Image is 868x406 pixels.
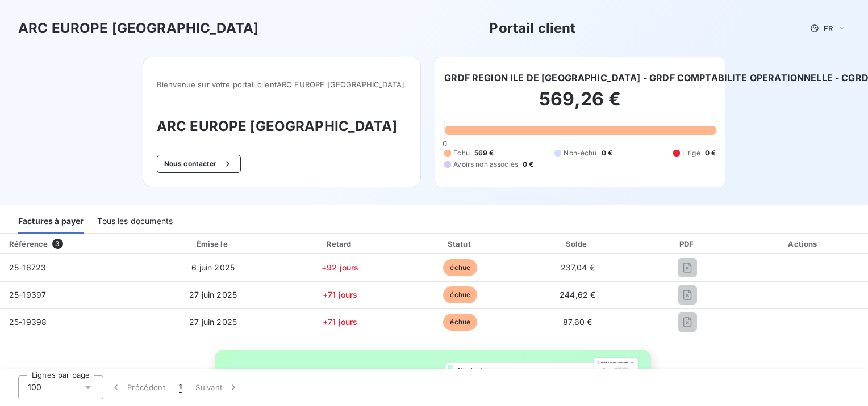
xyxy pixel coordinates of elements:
[149,238,277,249] div: Émise le
[443,314,477,331] span: échue
[563,317,592,327] span: 87,60 €
[453,159,518,170] span: Avoirs non associés
[522,238,633,249] div: Solde
[824,24,833,33] span: FR
[403,238,518,249] div: Statut
[189,290,237,299] span: 27 juin 2025
[682,148,700,158] span: Litige
[9,239,48,248] div: Référence
[189,375,246,399] button: Suivant
[443,286,477,303] span: échue
[18,210,84,234] div: Factures à payer
[489,18,575,39] h3: Portail client
[443,139,447,148] span: 0
[103,375,172,399] button: Précédent
[638,238,737,249] div: PDF
[323,290,357,299] span: +71 jours
[52,239,62,249] span: 3
[189,317,237,327] span: 27 juin 2025
[323,317,357,327] span: +71 jours
[602,148,612,158] span: 0 €
[191,263,235,272] span: 6 juin 2025
[28,382,41,393] span: 100
[443,259,477,276] span: échue
[172,375,189,399] button: 1
[742,238,866,249] div: Actions
[18,18,258,39] h3: ARC EUROPE [GEOGRAPHIC_DATA]
[179,382,182,393] span: 1
[564,148,596,158] span: Non-échu
[9,263,46,272] span: 25-16723
[9,317,47,327] span: 25-19398
[474,148,494,158] span: 569 €
[9,290,46,299] span: 25-19397
[157,155,241,173] button: Nous contacter
[444,88,716,122] h2: 569,26 €
[523,159,533,170] span: 0 €
[705,148,716,158] span: 0 €
[157,116,407,137] h3: ARC EUROPE [GEOGRAPHIC_DATA]
[157,80,407,89] span: Bienvenue sur votre portail client ARC EUROPE [GEOGRAPHIC_DATA] .
[561,263,595,272] span: 237,04 €
[322,263,358,272] span: +92 jours
[97,210,173,234] div: Tous les documents
[453,148,470,158] span: Échu
[282,238,399,249] div: Retard
[560,290,595,299] span: 244,62 €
